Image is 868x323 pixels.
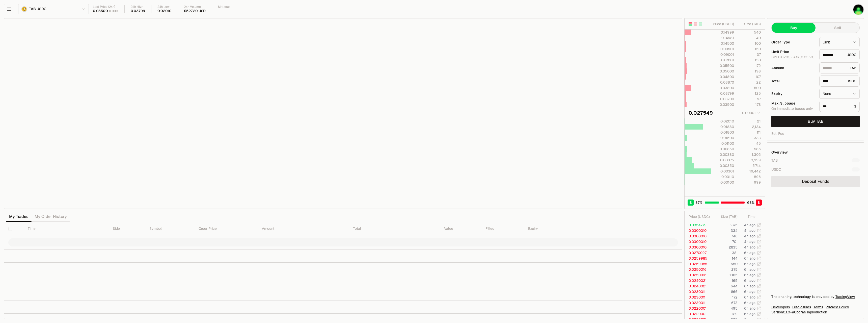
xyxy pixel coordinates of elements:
[157,9,172,13] div: 0.02010
[32,212,70,222] button: My Order History
[688,22,692,26] button: Show Buy and Sell Orders
[738,46,761,52] div: 150
[184,5,206,9] div: 24h Volume
[698,22,702,26] button: Show Buy Orders Only
[771,158,778,163] div: TAB
[712,146,734,152] div: 0.00850
[744,239,755,244] time: 4h ago
[744,284,755,288] time: 6h ago
[826,305,849,310] a: Privacy Policy
[771,50,815,54] div: Limit Price
[714,306,738,311] td: 495
[712,74,734,79] div: 0.04800
[685,256,714,261] td: 0.0259985
[689,109,713,116] div: 0.027549
[689,214,714,219] div: Price ( USDC )
[738,169,761,174] div: 19,442
[714,289,738,294] td: 866
[714,222,738,228] td: 1875
[742,214,755,219] div: Time
[738,91,761,96] div: 125
[157,5,172,9] div: 24h Low
[738,85,761,90] div: 500
[738,35,761,40] div: 40
[771,92,815,95] div: Expiry
[712,52,734,57] div: 0.09001
[738,135,761,140] div: 333
[685,228,714,233] td: 0.0300010
[712,169,734,174] div: 0.00301
[771,102,815,105] div: Max. Slippage
[712,141,734,146] div: 0.01100
[835,294,855,299] a: TradingView
[738,158,761,163] div: 3,999
[738,180,761,185] div: 999
[685,222,714,228] td: 0.0354779
[685,289,714,294] td: 0.0230011
[771,66,815,70] div: Amount
[685,250,714,256] td: 0.0270027
[712,158,734,163] div: 0.00375
[685,244,714,250] td: 0.0300010
[714,294,738,300] td: 172
[772,23,816,33] button: Buy
[738,69,761,74] div: 198
[145,222,195,235] th: Symbol
[685,261,714,267] td: 0.0259985
[778,55,790,59] button: 0.0201
[771,40,815,44] div: Order Type
[738,74,761,79] div: 107
[714,317,738,322] td: 925
[93,9,108,13] div: 0.03500
[195,222,258,235] th: Order Price
[712,124,734,129] div: 0.01880
[792,310,806,314] span: a0bd7a6211c143fcf5f7593b7403674c29460a2e
[712,152,734,157] div: 0.00380
[771,131,784,136] div: Est. Fee
[771,167,781,172] div: USDC
[744,234,755,238] time: 4h ago
[524,222,606,235] th: Expiry
[712,69,734,74] div: 0.05000
[738,130,761,135] div: 111
[738,146,761,152] div: 586
[712,85,734,90] div: 0.03800
[744,306,755,311] time: 6h ago
[744,312,755,316] time: 6h ago
[685,283,714,289] td: 0.0240021
[6,212,32,222] button: My Trades
[689,200,692,205] span: B
[738,119,761,124] div: 21
[712,135,734,140] div: 0.01500
[853,4,864,15] img: Stake
[712,80,734,85] div: 0.03870
[685,306,714,311] td: 0.0220001
[712,96,734,102] div: 0.03700
[218,9,221,13] div: —
[712,21,734,27] div: Price ( USDC )
[258,222,349,235] th: Amount
[738,141,761,146] div: 45
[712,63,734,68] div: 0.05500
[738,152,761,157] div: 1,302
[712,119,734,124] div: 0.02010
[771,107,815,111] div: On immediate trades only
[771,79,815,83] div: Total
[757,200,760,205] span: S
[24,222,109,235] th: Time
[693,22,697,26] button: Show Sell Orders Only
[738,41,761,46] div: 100
[771,305,790,310] a: Developers
[712,180,734,185] div: 0.00100
[738,174,761,179] div: 896
[21,6,27,12] img: TAB.png
[718,214,738,219] div: Size ( TAB )
[685,267,714,272] td: 0.0250016
[714,278,738,283] td: 165
[744,278,755,283] time: 6h ago
[131,5,145,9] div: 24h High
[685,300,714,306] td: 0.0230011
[685,294,714,300] td: 0.0230011
[744,251,755,255] time: 6h ago
[349,222,440,235] th: Total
